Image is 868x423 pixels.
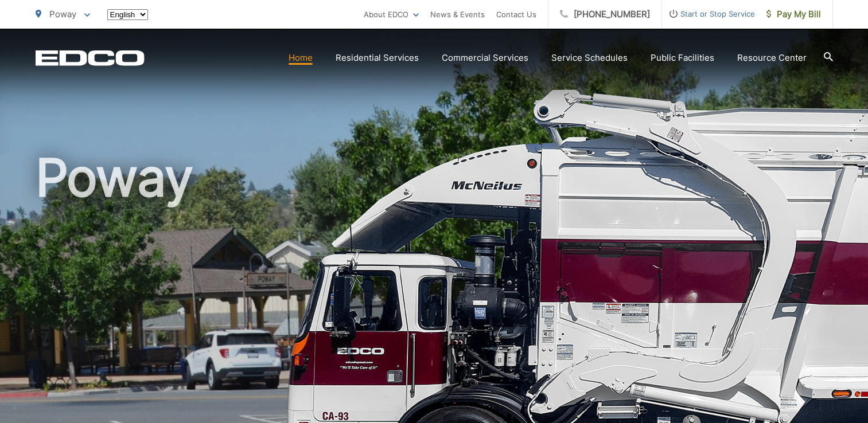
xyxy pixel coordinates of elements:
[496,7,536,21] a: Contact Us
[737,51,807,65] a: Resource Center
[289,51,313,65] a: Home
[49,9,76,19] span: Poway
[107,9,148,20] select: Select a language
[430,7,485,21] a: News & Events
[336,51,419,65] a: Residential Services
[766,7,821,21] span: Pay My Bill
[36,50,145,66] a: EDCD logo. Return to the homepage.
[551,51,628,65] a: Service Schedules
[442,51,528,65] a: Commercial Services
[364,7,419,21] a: About EDCO
[651,51,714,65] a: Public Facilities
